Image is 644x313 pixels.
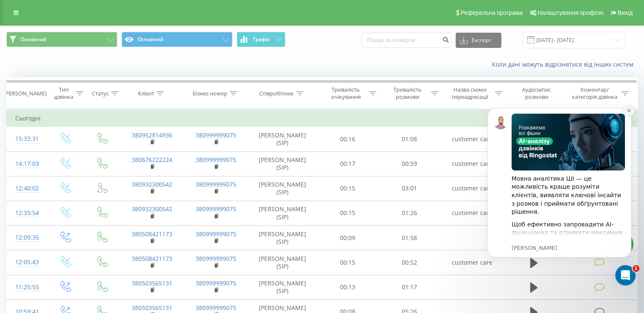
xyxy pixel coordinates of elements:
[325,86,367,101] div: Тривалість очікування
[196,304,236,312] a: 380999999075
[132,205,172,213] a: 380932300542
[4,90,47,97] div: [PERSON_NAME]
[6,32,117,47] button: Основний
[15,180,38,197] div: 12:40:02
[138,90,154,97] div: Клієнт
[379,250,440,275] td: 00:52
[248,226,317,250] td: [PERSON_NAME] (SIP)
[248,176,317,201] td: [PERSON_NAME] (SIP)
[15,131,38,147] div: 15:33:31
[196,254,236,263] a: 380999999075
[248,275,317,299] td: [PERSON_NAME] (SIP)
[512,86,561,101] div: Аудіозапис розмови
[15,156,38,172] div: 14:17:03
[237,32,285,47] button: Графік
[248,201,317,225] td: [PERSON_NAME] (SIP)
[132,180,172,188] a: 380932300542
[15,205,38,221] div: 12:35:54
[122,32,232,47] button: Основний
[448,86,492,101] div: Назва схеми переадресації
[317,201,379,225] td: 00:15
[248,250,317,275] td: [PERSON_NAME] (SIP)
[53,86,73,101] div: Тип дзвінка
[196,230,236,238] a: 380999999075
[569,86,619,101] div: Коментар/категорія дзвінка
[492,60,638,68] a: Коли дані можуть відрізнятися вiд інших систем
[379,201,440,225] td: 01:26
[15,229,38,246] div: 12:09:35
[132,304,172,312] a: 380503565131
[253,36,270,42] span: Графік
[379,151,440,176] td: 00:59
[196,131,236,139] a: 380999999075
[7,110,638,127] td: Сьогодні
[379,226,440,250] td: 01:58
[440,250,504,275] td: customer care
[132,156,172,164] a: 380676222224
[379,127,440,151] td: 01:08
[196,180,236,188] a: 380999999075
[132,230,172,238] a: 380508421173
[537,9,603,16] span: Налаштування профілю
[615,265,636,285] iframe: Intercom live chat
[132,131,172,139] a: 380952814936
[379,176,440,201] td: 03:01
[362,33,451,48] input: Пошук за номером
[317,275,379,299] td: 00:13
[132,254,172,263] a: 380508421173
[633,265,639,272] span: 1
[440,151,504,176] td: customer care
[317,151,379,176] td: 00:17
[15,254,38,271] div: 12:05:43
[461,9,523,16] span: Реферальна програма
[317,226,379,250] td: 00:09
[618,9,633,16] span: Вихід
[317,176,379,201] td: 00:15
[196,205,236,213] a: 380999999075
[317,250,379,275] td: 00:15
[196,279,236,287] a: 380999999075
[248,127,317,151] td: [PERSON_NAME] (SIP)
[440,201,504,225] td: customer care
[248,151,317,176] td: [PERSON_NAME] (SIP)
[386,86,428,101] div: Тривалість розмови
[132,279,172,287] a: 380503565131
[92,90,109,97] div: Статус
[475,95,644,290] iframe: Intercom notifications повідомлення
[15,279,38,296] div: 11:25:55
[317,127,379,151] td: 00:16
[259,90,294,97] div: Співробітник
[440,127,504,151] td: customer care
[440,176,504,201] td: customer care
[379,275,440,299] td: 01:17
[196,156,236,164] a: 380999999075
[20,36,46,43] span: Основний
[456,33,501,48] button: Експорт
[193,90,227,97] div: Бізнес номер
